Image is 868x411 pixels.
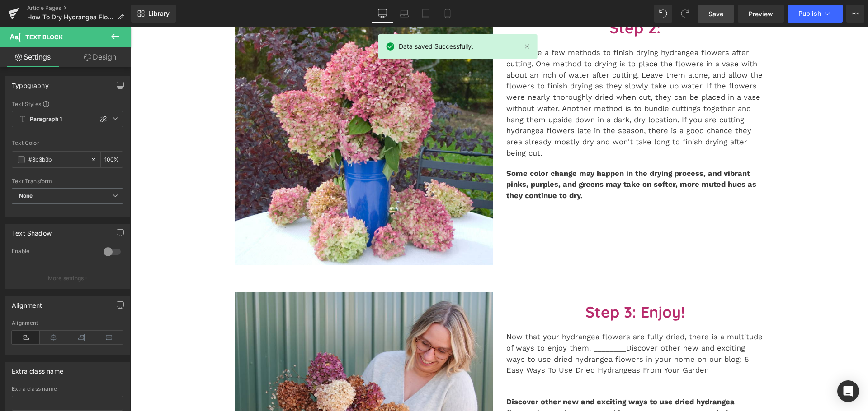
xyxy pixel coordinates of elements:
button: Redo [676,5,694,23]
div: Typography [12,77,49,89]
span: Library [148,9,170,18]
div: Domain: [DOMAIN_NAME] [24,23,99,31]
img: tab_keywords_by_traffic_grey.svg [90,52,97,60]
img: logo_orange.svg [14,14,22,22]
span: Data saved Successfully. [399,42,473,51]
b: Paragraph 1 [30,115,62,123]
a: New Library [131,5,176,23]
span: Text Block [25,33,63,41]
span: Publish [798,10,821,17]
a: Tablet [415,5,437,23]
a: Laptop [393,5,415,23]
div: Open Intercom Messenger [837,380,859,402]
button: Publish [788,5,843,23]
span: Save [708,9,723,18]
span: Preview [749,9,773,18]
div: v 4.0.25 [25,14,44,22]
div: % [101,152,123,167]
a: Desktop [372,5,393,23]
div: Enable [12,248,94,257]
div: Text Color [12,140,123,146]
img: tab_domain_overview_orange.svg [24,52,32,60]
p: More settings [48,274,84,282]
span: Some color change may happen in the drying process, and vibrant pinks, purples, and greens may ta... [376,142,626,173]
a: Preview [738,5,784,23]
span: How To Dry Hydrangea Flowers In 3 Easy Steps [27,14,114,21]
div: Text Shadow [12,224,52,237]
a: Mobile [437,5,458,23]
p: There are a few methods to finish drying hydrangea flowers after cutting. One method to drying is... [376,20,633,132]
img: website_grey.svg [14,23,22,31]
p: Now that your hydrangea flowers are fully dried, there is a multitude of ways to enjoy them. ____... [376,305,633,349]
button: Undo [654,5,672,23]
div: Text Styles [12,100,123,107]
button: More [846,5,864,23]
div: Alignment [12,296,42,309]
input: Color [28,155,86,165]
div: Domain Overview [34,53,81,59]
button: More settings [5,268,129,289]
b: None [19,192,33,199]
div: Extra class name [12,386,123,392]
span: Step 3: Enjoy! [455,275,554,295]
div: Extra class name [12,362,63,375]
div: Text Transform [12,178,123,185]
span: Discover other new and exciting ways to use dried hydrangea flowers in your home on our blog: 5 E... [376,370,604,402]
div: Alignment [12,320,123,326]
a: Article Pages [27,5,131,12]
a: Design [67,47,133,67]
div: Keywords by Traffic [100,53,152,59]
